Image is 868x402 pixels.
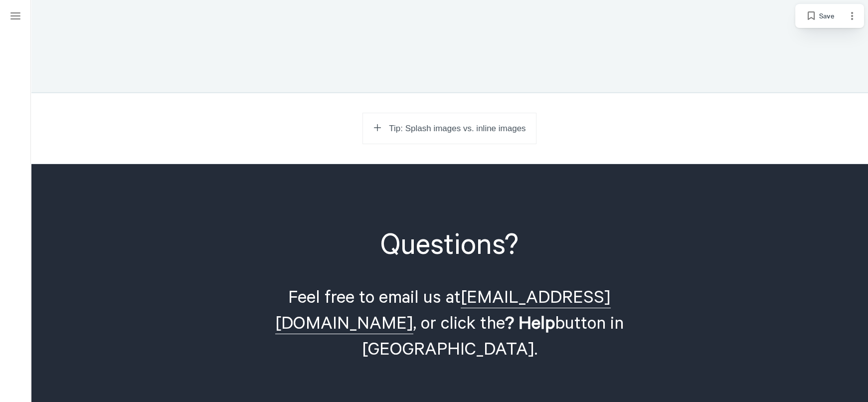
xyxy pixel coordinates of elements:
h1: Questions? [249,226,650,272]
span: Save [819,10,834,22]
span: ? Help [505,314,555,334]
h2: Feel free to email us at , or click the button in [GEOGRAPHIC_DATA]. [249,272,650,371]
button: Save [797,6,842,26]
button: Page options [842,6,862,26]
button: Tip: Splash images vs. inline images [362,113,536,144]
span: Tip: Splash images vs. inline images [389,124,525,134]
